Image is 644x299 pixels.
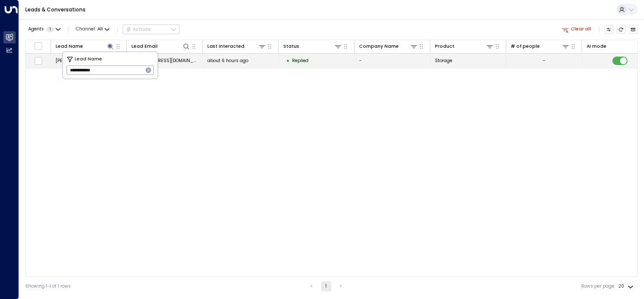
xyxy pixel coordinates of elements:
div: Lead Email [131,43,158,50]
button: Customize [604,25,614,34]
span: about 6 hours ago [207,57,248,64]
label: Rows per page: [581,283,615,290]
div: # of people [511,42,570,50]
span: Toggle select all [34,42,42,50]
span: Channel: [73,25,112,34]
span: Replied [292,57,309,64]
div: Company Name [359,42,418,50]
div: # of people [511,43,540,50]
div: AI mode [587,43,606,50]
div: Company Name [359,43,399,50]
span: Agents [28,27,44,32]
button: Clear all [559,25,594,34]
button: Archived Leads [629,25,638,34]
div: - [543,57,545,64]
button: Channel:All [73,25,112,34]
div: Last Interacted [207,43,244,50]
span: Storage [435,57,452,64]
button: Agents1 [25,25,63,34]
div: 20 [618,281,635,291]
div: Button group with a nested menu [123,24,180,35]
div: Lead Name [56,43,83,50]
button: page 1 [321,281,331,291]
div: Product [435,43,454,50]
span: 1 [46,27,54,32]
span: Refresh [617,25,626,34]
span: Melody Marsh [56,57,92,64]
td: - [354,54,430,68]
nav: pagination navigation [306,281,346,291]
span: Lead Name [75,56,102,63]
span: melodymarsh02@gmail.com [131,57,198,64]
a: Leads & Conversations [25,6,86,13]
div: Status [283,42,342,50]
div: Showing 1-1 of 1 rows [25,283,71,290]
button: Actions [123,24,180,35]
span: Toggle select row [34,57,42,65]
div: Last Interacted [207,42,266,50]
span: All [97,27,103,32]
div: Status [283,43,299,50]
div: Lead Email [131,42,191,50]
div: Lead Name [56,42,115,50]
div: • [287,55,290,66]
div: Actions [126,27,151,33]
div: Product [435,42,494,50]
